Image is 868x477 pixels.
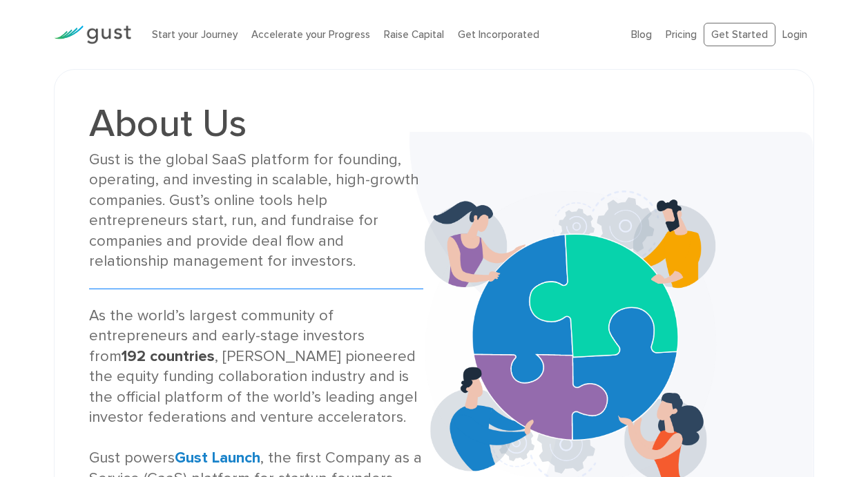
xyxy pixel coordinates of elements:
[704,23,775,47] a: Get Started
[631,28,652,41] a: Blog
[122,347,215,365] strong: 192 countries
[89,150,424,272] div: Gust is the global SaaS platform for founding, operating, and investing in scalable, high-growth ...
[384,28,444,41] a: Raise Capital
[54,26,131,44] img: Gust Logo
[175,449,260,467] a: Gust Launch
[251,28,370,41] a: Accelerate your Progress
[89,104,424,143] h1: About Us
[782,28,807,41] a: Login
[458,28,539,41] a: Get Incorporated
[152,28,238,41] a: Start your Journey
[666,28,697,41] a: Pricing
